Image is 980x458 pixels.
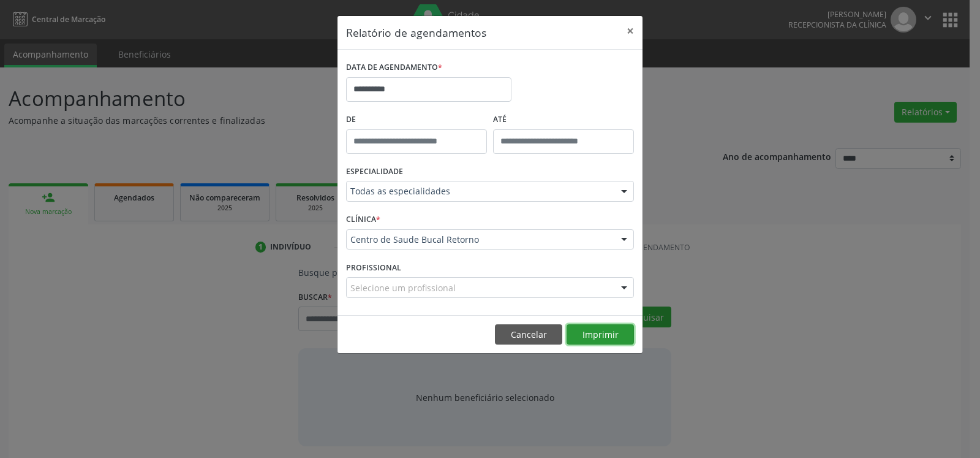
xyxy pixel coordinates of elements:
[350,185,609,197] span: Todas as especialidades
[567,324,634,345] button: Imprimir
[350,281,456,294] span: Selecione um profissional
[346,162,403,181] label: ESPECIALIDADE
[346,110,487,129] label: De
[495,324,562,345] button: Cancelar
[346,258,401,277] label: PROFISSIONAL
[346,58,442,77] label: DATA DE AGENDAMENTO
[350,234,609,246] span: Centro de Saude Bucal Retorno
[493,110,634,129] label: ATÉ
[346,25,486,40] h5: Relatório de agendamentos
[346,210,380,229] label: CLÍNICA
[618,16,643,46] button: Close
